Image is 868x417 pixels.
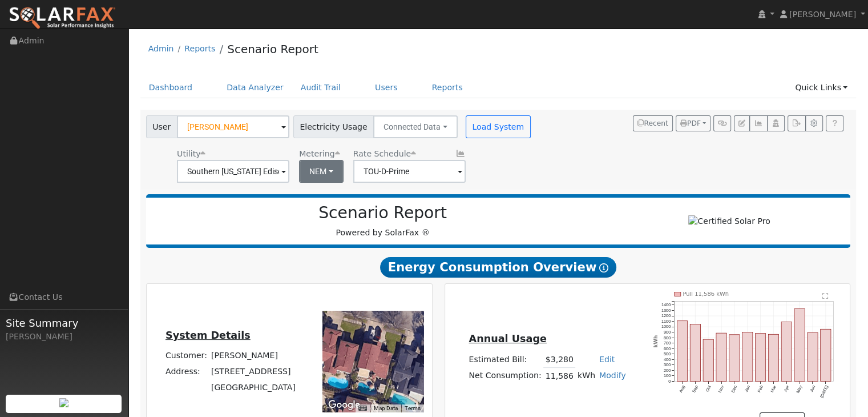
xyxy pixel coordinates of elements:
text: Apr [783,384,790,393]
button: NEM [299,160,344,183]
td: kWh [575,368,597,384]
button: Settings [805,115,823,131]
rect: onclick="" [690,324,700,382]
text: Feb [757,384,764,393]
rect: onclick="" [729,335,740,382]
text: 0 [668,379,671,384]
span: User [146,115,177,138]
text: 400 [664,357,671,362]
text: 1000 [661,324,671,329]
td: Estimated Bill: [467,351,543,368]
img: Google [325,398,363,412]
text: 1400 [661,302,671,307]
div: [PERSON_NAME] [6,331,122,343]
input: Select a Utility [177,160,289,183]
span: Energy Consumption Overview [380,257,616,278]
text: 100 [664,373,671,378]
button: Multi-Series Graph [749,115,767,131]
text: 1100 [661,319,671,324]
td: Net Consumption: [467,368,543,384]
rect: onclick="" [821,329,831,381]
span: Electricity Usage [293,115,374,138]
a: Terms (opens in new tab) [405,405,421,411]
div: Utility [177,148,289,160]
button: Export Interval Data [788,115,805,131]
text: [DATE] [819,384,829,399]
input: Select a User [177,115,289,138]
rect: onclick="" [808,332,818,381]
img: retrieve [59,398,68,407]
text: Pull 11,586 kWh [683,291,729,297]
div: Metering [299,148,344,160]
button: Login As [767,115,785,131]
span: PDF [680,119,701,127]
a: Users [366,77,406,98]
td: [GEOGRAPHIC_DATA] [209,380,297,396]
button: Edit User [734,115,750,131]
text: May [796,384,804,394]
u: Annual Usage [469,333,546,344]
text: 700 [664,340,671,346]
text: 1200 [661,313,671,318]
a: Data Analyzer [218,77,292,98]
button: Load System [466,115,531,138]
rect: onclick="" [756,334,766,382]
rect: onclick="" [794,308,805,381]
a: Open this area in Google Maps (opens a new window) [325,398,363,412]
rect: onclick="" [703,339,713,381]
rect: onclick="" [781,322,792,381]
text: Dec [730,384,738,394]
a: Reports [184,44,215,53]
a: Edit [599,355,615,364]
button: Map Data [374,404,398,412]
img: SolarFax [9,6,116,30]
i: Show Help [599,263,608,272]
a: Audit Trail [292,77,349,98]
a: Help Link [826,115,843,131]
td: Customer: [163,348,209,364]
text: 300 [664,362,671,367]
text:  [822,292,829,299]
u: System Details [165,330,251,341]
a: Modify [599,371,626,380]
td: Address: [163,364,209,380]
text: 500 [664,351,671,356]
input: Select a Rate Schedule [353,160,466,183]
button: Keyboard shortcuts [358,404,366,412]
text: 800 [664,335,671,340]
text: 600 [664,346,671,351]
text: Sep [691,384,699,394]
text: 900 [664,330,671,335]
rect: onclick="" [677,321,687,382]
text: Nov [717,384,725,394]
text: Jun [809,384,816,393]
img: Certified Solar Pro [688,215,770,227]
button: Generate Report Link [713,115,731,131]
a: Dashboard [140,77,201,98]
td: $3,280 [543,351,575,368]
text: Mar [769,384,777,394]
text: Oct [705,384,712,392]
text: 1300 [661,308,671,313]
span: [PERSON_NAME] [789,10,856,19]
rect: onclick="" [742,332,753,381]
text: kWh [653,335,659,348]
a: Admin [148,44,174,53]
a: Quick Links [786,77,856,98]
a: Reports [423,77,471,98]
rect: onclick="" [716,333,726,381]
td: 11,586 [543,368,575,384]
div: Powered by SolarFax ® [152,203,614,239]
td: [PERSON_NAME] [209,348,297,364]
button: Connected Data [373,115,458,138]
text: Aug [678,384,686,394]
text: Jan [744,384,751,393]
button: Recent [633,115,673,131]
h2: Scenario Report [158,203,608,223]
td: [STREET_ADDRESS] [209,364,297,380]
span: Site Summary [6,315,122,331]
rect: onclick="" [768,334,778,381]
span: Alias: None [353,149,416,158]
a: Scenario Report [227,42,318,56]
button: PDF [676,115,710,131]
